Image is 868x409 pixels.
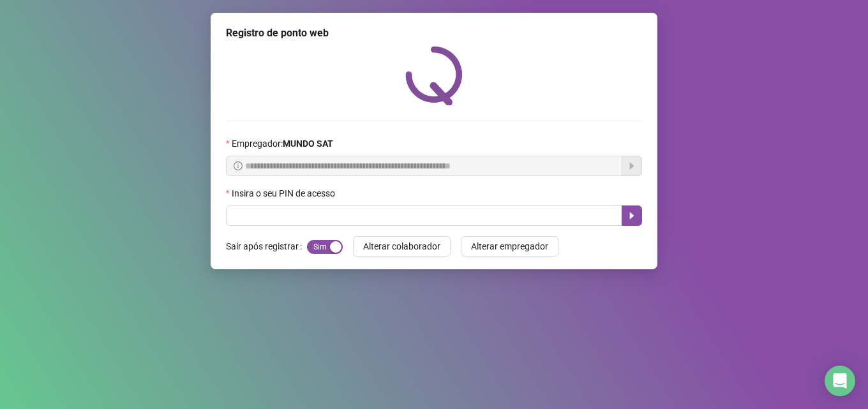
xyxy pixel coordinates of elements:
span: caret-right [627,211,637,221]
label: Insira o seu PIN de acesso [226,186,343,200]
button: Alterar colaborador [353,236,451,257]
span: Alterar empregador [471,239,548,253]
div: Open Intercom Messenger [825,366,855,396]
img: QRPoint [405,46,463,105]
div: Registro de ponto web [226,26,642,41]
strong: MUNDO SAT [283,138,333,149]
span: Empregador : [232,137,333,151]
button: Alterar empregador [461,236,558,257]
span: info-circle [234,161,243,170]
label: Sair após registrar [226,236,307,257]
span: Alterar colaborador [363,239,440,253]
